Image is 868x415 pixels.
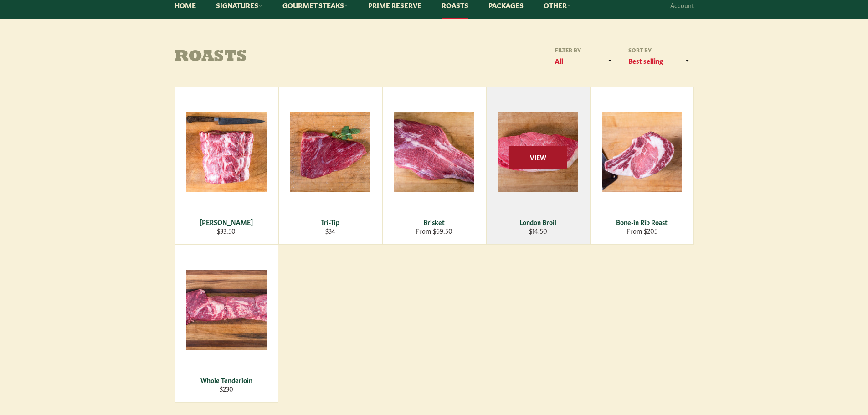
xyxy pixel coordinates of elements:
[186,270,267,350] img: Whole Tenderloin
[186,112,267,192] img: Chuck Roast
[175,48,434,67] h1: Roasts
[278,87,382,245] a: Tri-Tip Tri-Tip $34
[492,218,584,226] div: London Broil
[284,218,376,226] div: Tri-Tip
[388,218,480,226] div: Brisket
[290,112,370,192] img: Tri-Tip
[596,218,688,226] div: Bone-in Rib Roast
[180,384,272,393] div: $230
[509,146,567,169] span: View
[180,376,272,384] div: Whole Tenderloin
[180,218,272,226] div: [PERSON_NAME]
[590,87,694,245] a: Bone-in Rib Roast Bone-in Rib Roast From $205
[486,87,590,245] a: London Broil London Broil $14.50 View
[552,46,616,54] label: Filter by
[175,245,278,403] a: Whole Tenderloin Whole Tenderloin $230
[180,226,272,235] div: $33.50
[626,46,694,54] label: Sort by
[382,87,486,245] a: Brisket Brisket From $69.50
[602,112,682,192] img: Bone-in Rib Roast
[388,226,480,235] div: From $69.50
[175,87,278,245] a: Chuck Roast [PERSON_NAME] $33.50
[284,226,376,235] div: $34
[596,226,688,235] div: From $205
[394,112,474,192] img: Brisket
